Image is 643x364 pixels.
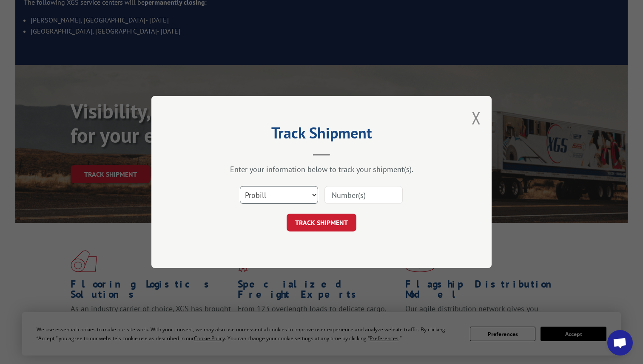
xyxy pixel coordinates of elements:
[194,127,449,143] h2: Track Shipment
[607,330,633,356] a: Open chat
[287,214,356,231] button: TRACK SHIPMENT
[194,164,449,174] div: Enter your information below to track your shipment(s).
[472,107,481,129] button: Close modal
[324,186,403,204] input: Number(s)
